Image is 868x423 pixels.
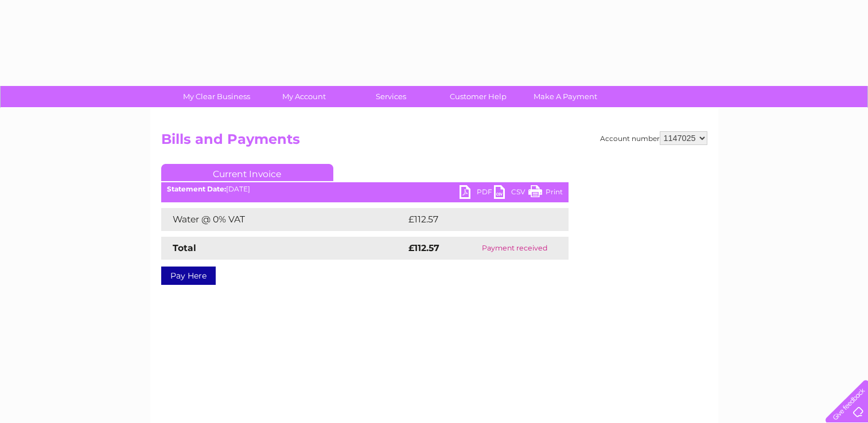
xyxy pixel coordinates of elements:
div: Account number [600,131,707,145]
strong: Total [173,242,196,253]
a: My Clear Business [169,86,264,107]
div: [DATE] [161,185,569,193]
a: PDF [460,185,494,202]
a: Customer Help [431,86,526,107]
a: Make A Payment [518,86,613,107]
strong: £112.57 [408,242,439,253]
b: Statement Date: [167,185,226,193]
td: Water @ 0% VAT [161,208,406,231]
td: Payment received [461,237,568,260]
h2: Bills and Payments [161,131,707,153]
a: CSV [494,185,528,202]
a: Print [528,185,563,202]
a: Pay Here [161,267,216,285]
a: Current Invoice [161,164,333,181]
a: My Account [256,86,351,107]
a: Services [344,86,438,107]
td: £112.57 [406,208,546,231]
